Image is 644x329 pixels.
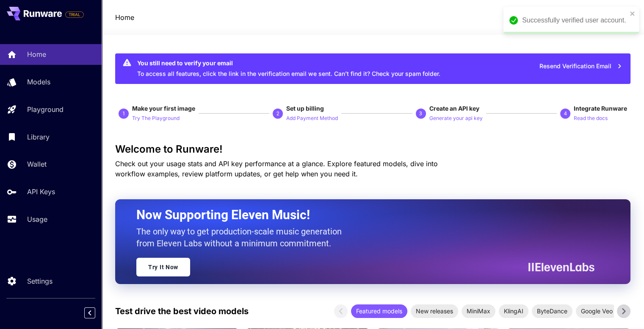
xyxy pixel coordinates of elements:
div: KlingAI [499,304,528,318]
span: Google Veo [576,307,618,315]
button: Collapse sidebar [84,307,95,318]
button: Generate your api key [429,113,483,123]
div: New releases [411,304,458,318]
p: 4 [564,110,567,117]
button: Add Payment Method [286,113,338,123]
p: Home [27,49,46,59]
div: Collapse sidebar [91,305,102,321]
div: ByteDance [532,304,572,318]
div: You still need to verify your email [137,59,440,67]
p: 3 [419,110,422,117]
button: Resend Verification Email [535,58,627,75]
div: Successfully verified user account. [522,15,627,25]
span: New releases [411,307,458,315]
span: TRIAL [66,11,83,18]
span: Create an API key [429,105,479,112]
a: Try It Now [136,258,190,276]
p: Generate your api key [429,114,483,123]
p: Test drive the best video models [115,305,249,318]
p: Playground [27,104,64,114]
span: Set up billing [286,105,324,112]
h2: Now Supporting Eleven Music! [136,207,588,223]
p: 1 [122,110,125,117]
p: Usage [27,214,47,224]
button: close [630,10,636,17]
p: Add Payment Method [286,114,338,123]
span: Featured models [351,307,407,315]
span: KlingAI [499,307,528,315]
p: Try The Playground [132,114,180,123]
p: API Keys [27,187,55,197]
p: Settings [27,276,53,286]
nav: breadcrumb [115,12,134,22]
div: MiniMax [462,304,495,318]
span: Make your first image [132,105,195,112]
span: Check out your usage stats and API key performance at a glance. Explore featured models, dive int... [115,159,438,178]
p: 2 [276,110,279,117]
button: Read the docs [574,113,608,123]
div: Featured models [351,304,407,318]
span: ByteDance [532,307,572,315]
p: The only way to get production-scale music generation from Eleven Labs without a minimum commitment. [136,226,348,249]
p: Read the docs [574,114,608,123]
button: Try The Playground [132,113,180,123]
h3: Welcome to Runware! [115,143,630,155]
p: Library [27,132,50,142]
span: MiniMax [462,307,495,315]
p: Models [27,77,50,87]
div: To access all features, click the link in the verification email we sent. Can’t find it? Check yo... [137,56,440,81]
span: Add your payment card to enable full platform functionality. [65,9,84,20]
span: Integrate Runware [574,105,627,112]
p: Wallet [27,159,47,169]
div: Google Veo [576,304,618,318]
a: Home [115,12,134,22]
